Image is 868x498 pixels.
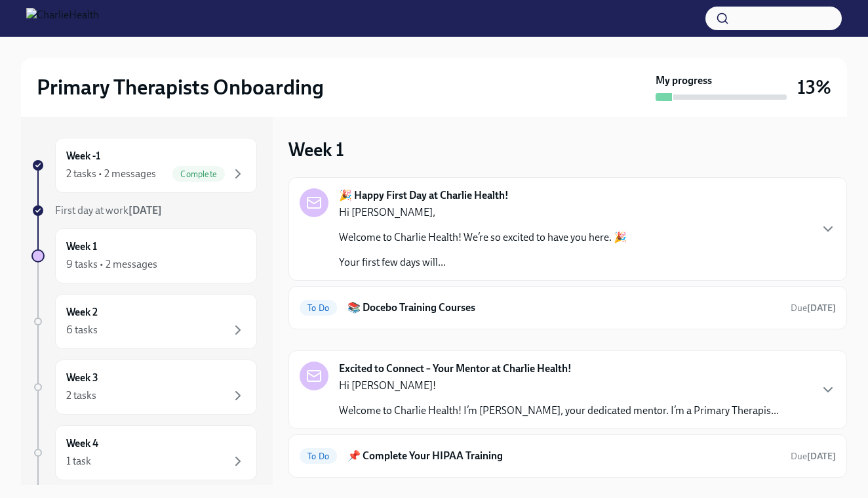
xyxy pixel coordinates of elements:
[347,301,780,315] h6: 📚 Docebo Training Courses
[55,204,162,217] span: First day at work
[339,404,779,418] p: Welcome to Charlie Health! I’m [PERSON_NAME], your dedicated mentor. I’m a Primary Therapis...
[339,230,627,245] p: Welcome to Charlie Health! We’re so excited to have you here. 🎉
[31,425,257,480] a: Week 41 task
[300,446,836,467] a: To Do📌 Complete Your HIPAA TrainingDue[DATE]
[31,360,257,415] a: Week 32 tasks
[807,302,836,314] strong: [DATE]
[31,294,257,349] a: Week 26 tasks
[31,138,257,193] a: Week -12 tasks • 2 messagesComplete
[66,323,98,337] div: 6 tasks
[300,297,836,318] a: To Do📚 Docebo Training CoursesDue[DATE]
[339,205,627,220] p: Hi [PERSON_NAME],
[66,371,98,385] h6: Week 3
[791,302,836,314] span: August 26th, 2025 10:00
[26,8,99,29] img: CharlieHealth
[797,75,831,99] h3: 13%
[300,303,337,313] span: To Do
[66,454,91,468] div: 1 task
[66,239,97,254] h6: Week 1
[339,188,509,203] strong: 🎉 Happy First Day at Charlie Health!
[66,149,100,163] h6: Week -1
[66,305,98,320] h6: Week 2
[791,302,836,314] span: Due
[288,138,344,161] h3: Week 1
[300,451,337,461] span: To Do
[37,74,324,100] h2: Primary Therapists Onboarding
[66,167,156,181] div: 2 tasks • 2 messages
[128,204,162,217] strong: [DATE]
[791,450,836,463] span: August 13th, 2025 10:00
[66,436,98,451] h6: Week 4
[807,451,836,462] strong: [DATE]
[66,257,157,272] div: 9 tasks • 2 messages
[172,169,225,179] span: Complete
[791,451,836,462] span: Due
[31,228,257,283] a: Week 19 tasks • 2 messages
[656,73,712,88] strong: My progress
[339,379,779,393] p: Hi [PERSON_NAME]!
[66,388,96,403] div: 2 tasks
[339,362,572,376] strong: Excited to Connect – Your Mentor at Charlie Health!
[339,255,627,270] p: Your first few days will...
[347,449,780,463] h6: 📌 Complete Your HIPAA Training
[31,203,257,218] a: First day at work[DATE]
